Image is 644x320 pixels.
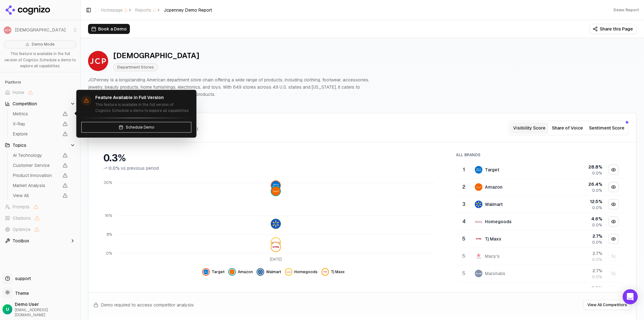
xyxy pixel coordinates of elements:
[6,306,9,312] span: U
[608,286,619,296] button: Show belk data
[15,307,78,317] span: [EMAIL_ADDRESS][DOMAIN_NAME]
[203,269,208,274] img: target
[13,121,59,127] span: X-Ray
[88,76,370,98] p: JCPenney is a longstanding American department store chain offering a wide range of products, inc...
[475,252,482,260] img: macy's
[15,301,78,307] span: Demo User
[459,166,469,174] div: 1
[13,111,59,117] span: Metrics
[271,187,280,196] img: amazon
[103,152,443,164] div: 0.3%
[108,165,119,171] span: 0.0%
[485,270,505,277] div: Marshalls
[95,95,192,101] h4: Feature Available in Full Version
[608,199,619,209] button: Hide walmart data
[559,250,602,257] div: 2.7 %
[3,140,78,150] button: Topics
[258,269,263,274] img: walmart
[13,142,26,148] span: Topics
[164,7,212,13] span: Jcpenney Demo Report
[510,122,548,134] button: Visibility Score
[559,233,602,239] div: 2.7 %
[238,269,253,274] span: Amazon
[13,290,29,296] span: Theme
[583,300,631,310] button: View All Competitors
[608,234,619,244] button: Hide tj maxx data
[323,269,328,274] img: tj maxx
[475,270,482,277] img: marshalls
[331,269,345,274] span: Tj Maxx
[13,215,31,221] span: Citations
[266,269,281,274] span: Walmart
[257,268,281,276] button: Hide walmart data
[32,42,55,47] span: Demo Mode
[13,101,37,107] span: Competition
[230,269,235,274] img: amazon
[105,213,112,218] tspan: 16%
[475,166,482,174] img: target
[3,236,78,246] button: Toolbox
[107,232,112,237] tspan: 8%
[608,182,619,192] button: Hide amazon data
[559,181,602,187] div: 26.4 %
[475,183,482,191] img: amazon
[3,77,78,87] div: Platform
[485,184,502,190] div: Amazon
[228,268,253,276] button: Hide amazon data
[126,124,154,130] span: Schedule Demo
[13,152,59,158] span: AI Technology
[13,172,59,179] span: Product Innovation
[3,99,78,109] button: Competition
[548,122,586,134] button: Share of Voice
[475,218,482,225] img: homegoods
[485,236,502,242] div: Tj Maxx
[457,213,624,230] tr: 4homegoodsHomegoods4.6%0.0%Hide homegoods data
[608,268,619,279] button: Show marshalls data
[13,89,24,96] span: Home
[271,220,280,229] img: walmart
[559,164,602,170] div: 28.8 %
[592,188,602,193] span: 0.0%
[456,152,624,157] div: All Brands
[4,51,76,69] p: This feature is available in the full version of Cognizo. Schedule a demo to explore all capabili...
[321,268,345,276] button: Hide tj maxx data
[457,282,624,300] tr: 0.0%Show belk data
[13,226,31,233] span: Optimize
[586,122,627,134] button: Sentiment Score
[608,165,619,175] button: Hide target data
[13,275,31,282] span: support
[101,302,194,308] span: Demo required to access competitor analysis
[13,131,59,137] span: Explore
[613,8,639,13] div: Demo Report
[294,269,318,274] span: Homegoods
[113,63,158,71] span: Department Stores
[95,102,192,114] p: This feature is available in the full version of Cognizo. Schedule a demo to explore all capabili...
[13,204,30,210] span: Prompts
[485,201,503,207] div: Walmart
[88,24,130,34] button: Book a Demo
[459,218,469,225] div: 4
[459,201,469,208] div: 3
[475,235,482,243] img: tj maxx
[88,51,108,71] img: JCPenney
[285,268,318,276] button: Hide homegoods data
[592,223,602,228] span: 0.0%
[559,285,602,291] div: 0.0 %
[485,218,512,225] div: Homegoods
[459,183,469,191] div: 2
[457,265,624,282] tr: 5marshallsMarshalls2.7%0.0%Show marshalls data
[457,248,624,265] tr: 5macy'sMacy's2.7%0.0%Show macy's data
[592,257,602,262] span: 0.0%
[608,217,619,227] button: Hide homegoods data
[459,270,469,277] div: 5
[212,269,225,274] span: Target
[457,196,624,213] tr: 3walmartWalmart12.5%0.0%Hide walmart data
[592,240,602,245] span: 0.0%
[286,269,291,274] img: homegoods
[589,24,636,34] button: Share this Page
[101,7,128,13] span: Homepage
[475,201,482,208] img: walmart
[13,162,59,168] span: Customer Service
[592,205,602,210] span: 0.0%
[592,274,602,279] span: 0.0%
